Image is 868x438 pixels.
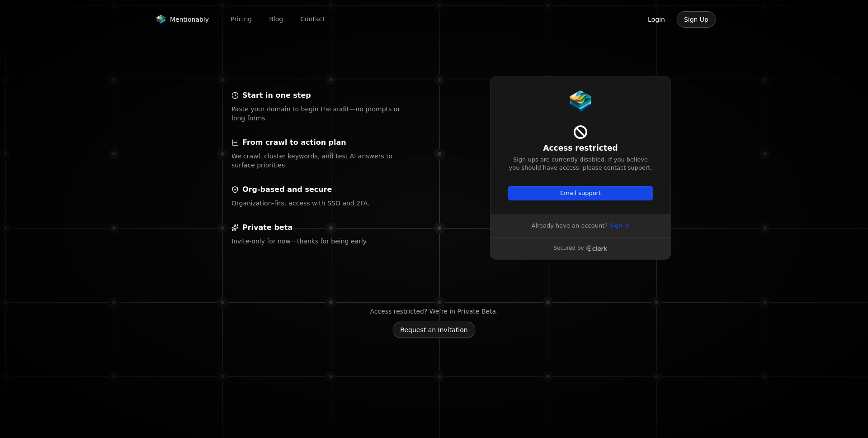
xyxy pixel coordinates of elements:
[531,222,608,230] span: Already have an account?
[508,143,653,154] h1: Access restricted
[242,222,292,233] p: Private beta
[231,105,405,123] p: Paste your domain to begin the audit—no prompts or long forms.
[242,90,311,101] p: Start in one step
[609,222,629,230] a: Sign in
[231,199,405,208] p: Organization‑first access with SSO and 2FA.
[242,184,332,195] p: Org‑based and secure
[553,245,584,252] p: Secured by
[676,11,716,28] button: Sign Up
[156,15,166,24] img: Mentionably logo
[570,90,591,112] img: Mentionably
[170,15,209,24] span: Mentionably
[231,152,405,170] p: We crawl, cluster keywords, and test AI answers to surface priorities.
[508,156,653,172] p: Sign ups are currently disabled. If you believe you should have access, please contact support.
[152,13,212,26] a: Mentionably
[640,11,673,28] button: Login
[223,12,259,26] a: Pricing
[586,245,608,252] a: Clerk logo
[392,321,475,338] button: Request an Invitation
[262,12,290,26] a: Blog
[242,137,346,148] p: From crawl to action plan
[370,307,498,316] p: Access restricted? We’re in Private Beta.
[231,237,405,246] p: Invite‑only for now—thanks for being early.
[293,12,332,26] a: Contact
[508,186,653,200] button: Email support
